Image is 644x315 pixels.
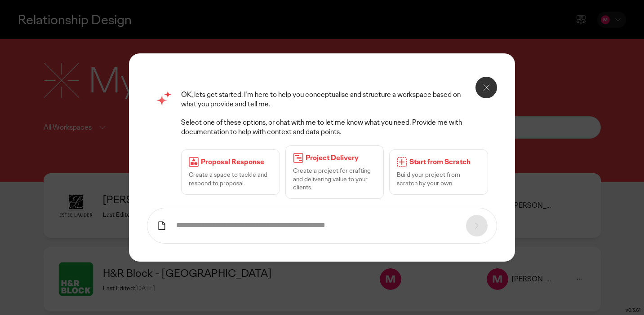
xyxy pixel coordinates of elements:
p: Proposal Response [201,157,272,167]
p: Create a project for crafting and delivering value to your clients. [293,166,377,191]
p: OK, lets get started. I’m here to help you conceptualise and structure a workspace based on what ... [181,90,489,109]
p: Project Delivery [306,153,377,163]
p: Start from Scratch [409,157,480,167]
p: Select one of these options, or chat with me to let me know what you need. Provide me with docume... [181,118,489,137]
p: Build your project from scratch by your own. [397,171,480,187]
p: Create a space to tackle and respond to proposal. [189,171,272,187]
